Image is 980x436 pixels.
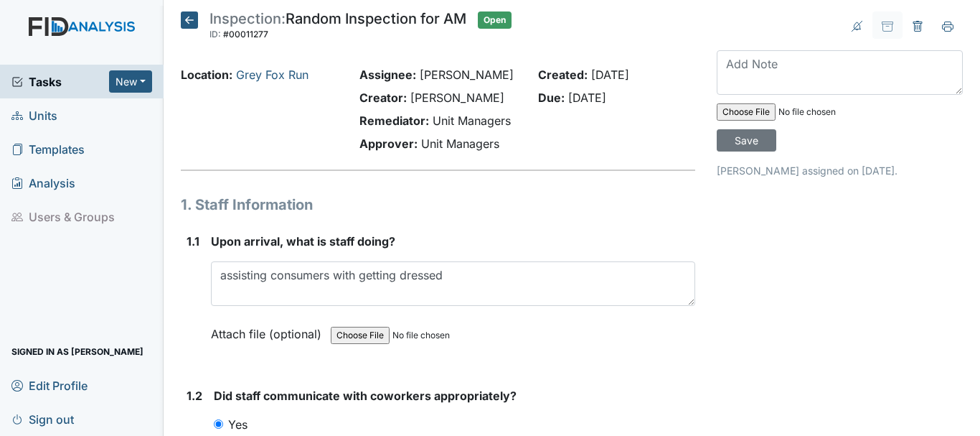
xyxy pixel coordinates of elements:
span: Signed in as [PERSON_NAME] [11,340,143,363]
span: Analysis [11,172,75,194]
label: 1.2 [187,387,202,404]
span: [DATE] [568,91,606,105]
span: Units [11,104,57,126]
span: Edit Profile [11,374,88,396]
input: Save [717,129,776,152]
span: Sign out [11,408,74,430]
p: [PERSON_NAME] assigned on [DATE]. [717,163,963,178]
span: Inspection: [209,10,286,27]
span: Upon arrival, what is staff doing? [211,234,395,249]
label: Yes [228,416,248,433]
strong: Remediator: [359,113,429,128]
strong: Location: [181,68,232,82]
div: Random Inspection for AM [209,11,466,43]
span: Did staff communicate with coworkers appropriately? [214,389,517,403]
textarea: assisting consumers with getting dressed [211,261,695,306]
span: Templates [11,138,85,160]
label: Attach file (optional) [211,317,327,343]
a: Grey Fox Run [236,68,308,82]
strong: Assignee: [359,68,416,82]
input: Yes [214,419,223,429]
button: New [109,70,152,93]
strong: Creator: [359,91,407,105]
span: [DATE] [591,68,629,82]
a: Tasks [11,73,109,91]
span: Unit Managers [433,113,511,128]
strong: Approver: [359,136,418,151]
span: [PERSON_NAME] [420,68,514,82]
strong: Due: [538,91,565,105]
label: 1.1 [187,233,199,250]
span: #00011277 [223,29,268,40]
span: Unit Managers [421,136,499,151]
span: [PERSON_NAME] [410,91,504,105]
h1: 1. Staff Information [181,194,695,215]
span: ID: [209,29,221,40]
strong: Created: [538,68,588,82]
span: Open [478,11,512,29]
